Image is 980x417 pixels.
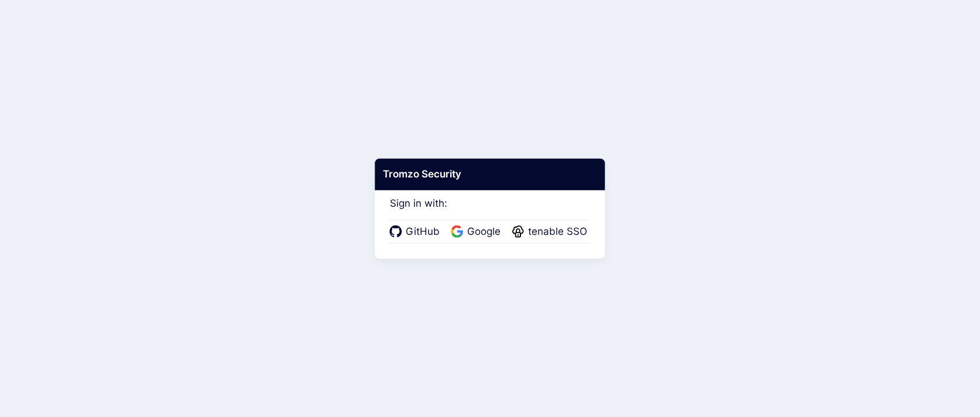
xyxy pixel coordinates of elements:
[464,224,504,240] span: Google
[402,224,443,240] span: GitHub
[375,159,605,190] div: Tromzo Security
[525,224,591,240] span: tenable SSO
[390,224,443,240] a: GitHub
[451,224,504,240] a: Google
[512,224,591,240] a: tenable SSO
[390,182,591,244] div: Sign in with:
